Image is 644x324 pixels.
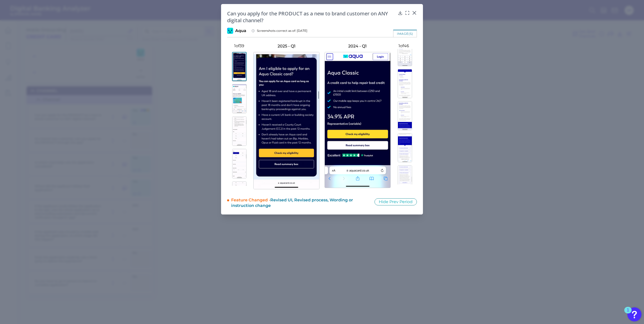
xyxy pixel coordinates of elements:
img: AQUA-UK-Q1-25-CC-ONB-007.png [232,52,247,81]
p: 1 of 46 [391,43,417,48]
img: AQUA-UK-Q1-25-CC-ONB-010.png [232,149,247,178]
img: Aqua - CC Onboarding - Q1 2024 - 038.png [398,69,412,98]
img: Aqua - CC Onboarding - Q1 2024 - 040.png [398,133,412,162]
img: AQUA-UK-Q1-25-CC-ONB-007.png [253,52,319,189]
img: AQUA-UK-Q1-25-CC-ONB-008.png [232,84,247,114]
img: Aqua - CC Onboarding - Q1 2024 - 039.png [398,101,412,130]
h2: Can you apply for the PRODUCT as a new to brand customer on ANY digital channel? [227,10,396,24]
button: Open Resource Center, 1 new notification [627,307,641,321]
span: Screenshots correct as of: [DATE] [257,29,307,33]
div: image(s) [393,30,417,37]
p: 1 of 39 [227,43,251,48]
span: Revised UI, Revised process, Wording or instruction change [231,198,353,208]
div: Feature Changed - [231,195,367,208]
img: AQUA-UK-Q1-25-CC-ONB-011.png [232,181,247,211]
h3: 2024 - Q1 [325,43,391,49]
img: Aqua [227,28,233,34]
img: Aqua - CC Onboarding - Q1 2024 - 037.png [398,37,412,66]
img: Aqua - CC Onboarding - Q1 2024 - 041.png [398,165,412,194]
img: AQUA-UK-Q1-25-CC-ONB-009.png [232,116,247,146]
div: 1 [627,310,629,317]
span: Aqua [235,28,246,34]
button: Hide Prev Period [374,198,417,205]
h3: 2025 - Q1 [253,43,319,49]
img: Aqua - CC Onboarding - Q1 2024 - Product.png [325,52,391,188]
